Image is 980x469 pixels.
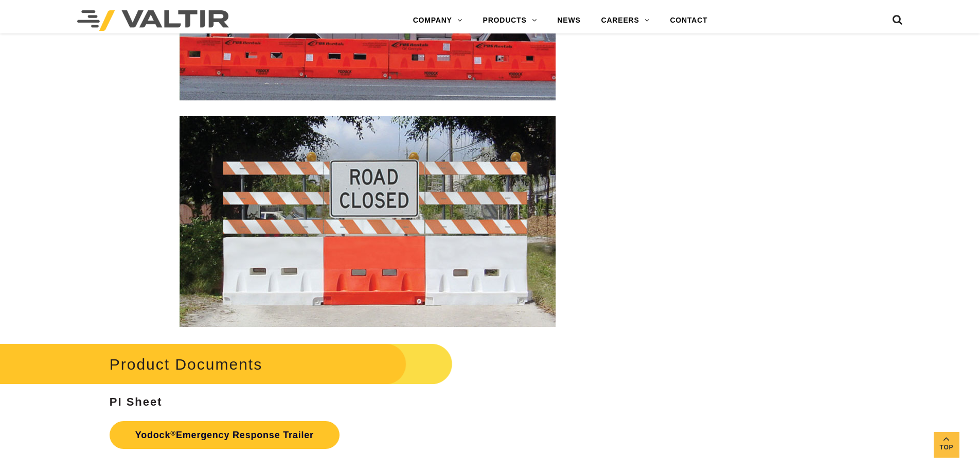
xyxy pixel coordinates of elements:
a: PRODUCTS [473,10,547,31]
strong: Yodock Emergency Response Trailer [135,430,314,440]
a: NEWS [547,10,591,31]
sup: ® [170,429,176,437]
a: Yodock®Emergency Response Trailer [110,421,340,449]
span: Top [934,442,959,454]
a: Top [934,432,959,458]
a: COMPANY [403,10,473,31]
a: CAREERS [591,10,660,31]
strong: PI Sheet [110,395,163,408]
a: CONTACT [660,10,718,31]
img: Valtir [77,10,229,31]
